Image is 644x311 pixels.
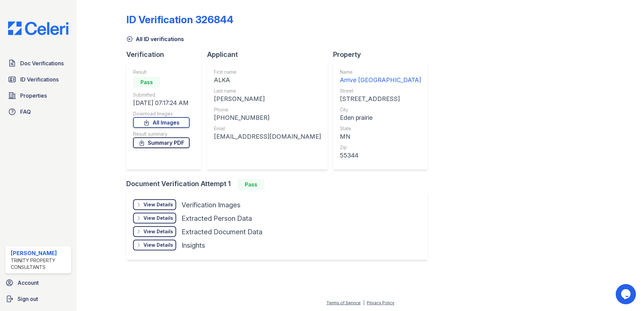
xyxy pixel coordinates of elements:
div: Verification Images [182,200,240,210]
div: Name [340,69,421,75]
a: Name Arrive [GEOGRAPHIC_DATA] [340,69,421,85]
a: FAQ [5,105,71,118]
div: Street [340,88,421,94]
div: MN [340,132,421,141]
a: Summary PDF [133,137,190,148]
div: Trinity Property Consultants [11,257,68,271]
div: Pass [237,179,264,190]
div: Verification [126,50,207,59]
a: Terms of Service [326,300,361,305]
span: Sign out [18,295,38,303]
div: Applicant [207,50,333,59]
div: Result [133,69,190,75]
a: Account [3,276,74,289]
a: Sign out [3,292,74,306]
div: | [363,300,364,305]
iframe: chat widget [616,284,637,304]
div: Extracted Person Data [182,214,252,223]
div: View Details [143,242,173,248]
a: All Images [133,117,190,128]
div: [STREET_ADDRESS] [340,94,421,104]
a: ID Verifications [5,73,71,86]
span: FAQ [20,108,31,116]
div: Arrive [GEOGRAPHIC_DATA] [340,75,421,85]
div: ALKA [214,75,321,85]
a: Doc Verifications [5,57,71,70]
div: [DATE] 07:17:24 AM [133,98,190,108]
div: 55344 [340,151,421,160]
div: [PERSON_NAME] [214,94,321,104]
div: Download Images [133,110,190,117]
span: Properties [20,92,47,100]
div: Result summary [133,131,190,137]
div: Submitted [133,92,190,98]
div: [EMAIL_ADDRESS][DOMAIN_NAME] [214,132,321,141]
div: Eden prairie [340,113,421,123]
div: State [340,125,421,132]
div: Email [214,125,321,132]
div: Pass [133,77,160,88]
span: ID Verifications [20,75,59,83]
div: Last name [214,88,321,94]
div: Document Verification Attempt 1 [126,179,433,190]
div: Zip [340,144,421,151]
div: View Details [143,201,173,208]
div: View Details [143,228,173,235]
a: Properties [5,89,71,102]
div: First name [214,69,321,75]
div: Extracted Document Data [182,227,262,237]
div: Insights [182,241,205,250]
span: Account [18,279,39,287]
div: View Details [143,215,173,221]
span: Doc Verifications [20,59,64,67]
img: CE_Logo_Blue-a8612792a0a2168367f1c8372b55b34899dd931a85d93a1a3d3e32e68fde9ad4.png [3,22,74,35]
div: [PHONE_NUMBER] [214,113,321,123]
div: Phone [214,106,321,113]
a: All ID verifications [126,35,184,43]
a: Privacy Policy [367,300,394,305]
div: Property [333,50,433,59]
div: ID Verification 326844 [126,13,233,26]
div: City [340,106,421,113]
div: [PERSON_NAME] [11,249,68,257]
